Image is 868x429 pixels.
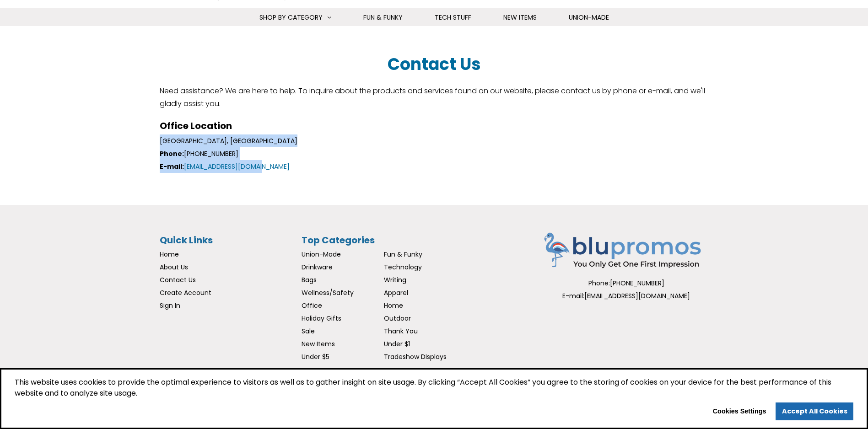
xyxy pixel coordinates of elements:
a: Under $1 [384,339,410,349]
span: Phone: [588,279,610,288]
a: Fun & Funky [352,8,414,27]
a: Under $5 [302,352,329,361]
a: Outdoor [384,314,411,323]
a: Contact Us [160,275,196,284]
span: E-mail: [160,162,184,171]
a: [EMAIL_ADDRESS][DOMAIN_NAME] [584,291,690,300]
a: Home [160,250,179,259]
span: Phone: [160,149,184,158]
a: Tech Stuff [423,8,483,27]
span: New Items [503,13,537,22]
span: Shop By Category [259,13,323,22]
a: About Us [160,263,188,272]
a: Sign In [160,301,180,310]
h3: Top Categories [302,232,466,248]
p: Need assistance? We are here to help. To inquire about the products and services found on our web... [160,85,709,110]
a: Technology [384,263,422,272]
span: [PHONE_NUMBER] [184,149,238,158]
a: Union-Made [302,250,341,259]
span: [GEOGRAPHIC_DATA], [GEOGRAPHIC_DATA] [160,136,297,145]
a: Create Account [160,288,211,297]
a: allow cookies [776,402,853,421]
a: Sale [302,327,315,336]
a: Tradeshow Displays [384,352,447,361]
a: Writing [384,275,406,284]
a: New Items [492,8,548,27]
span: Fun & Funky [363,13,403,22]
a: Holiday Gifts [302,314,341,323]
button: Cookies Settings [706,404,772,419]
span: Union-Made [569,13,609,22]
a: Bags [302,275,317,284]
h3: Office Location [160,49,709,132]
span: E-mail: [562,291,584,300]
a: Apparel [384,288,408,297]
span: This website uses cookies to provide the optimal experience to visitors as well as to gather insi... [15,377,853,402]
a: Fun & Funky [384,250,422,259]
a: Home [384,301,403,310]
span: [PHONE_NUMBER] [610,279,664,288]
a: Union-Made [557,8,620,27]
a: New Items [302,339,335,349]
a: Shop By Category [248,8,343,27]
img: Blupromos LLC's Logo [544,232,709,270]
a: Wellness/Safety [302,288,354,297]
span: Tech Stuff [435,13,471,22]
a: Drinkware [302,263,333,272]
a: Office [302,301,322,310]
h1: Contact Us [160,58,709,71]
a: Thank You [384,327,418,336]
a: [EMAIL_ADDRESS][DOMAIN_NAME] [184,162,290,171]
h3: Quick Links [160,232,297,248]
